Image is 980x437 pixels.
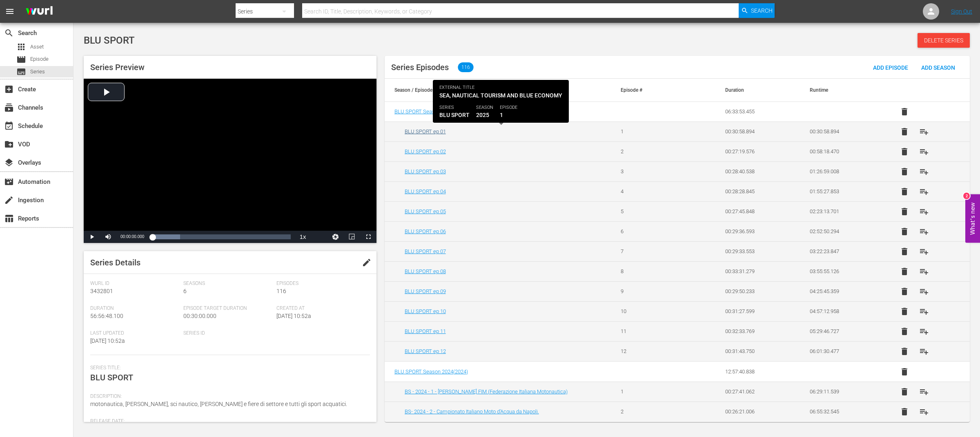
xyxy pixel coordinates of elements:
[800,181,885,201] td: 01:55:27.853
[405,408,539,415] a: BS- 2024 - 2 - Campionato Italiano Moto d’Acqua da Napoli.
[4,139,14,149] span: VOD
[914,242,934,261] button: playlist_add
[895,142,914,161] button: delete
[611,161,696,181] td: 3
[715,261,800,281] td: 00:33:31.279
[914,402,934,422] button: playlist_add
[800,79,885,102] th: Runtime
[90,288,113,294] span: 3432801
[800,341,885,361] td: 06:01:30.477
[800,402,885,422] td: 06:55:32.545
[90,305,179,312] span: Duration
[739,3,775,18] button: Search
[16,55,26,64] span: Episode
[276,313,311,319] span: [DATE] 10:52a
[715,181,800,201] td: 00:28:28.845
[16,42,26,52] span: Asset
[919,347,929,356] span: playlist_add
[800,121,885,141] td: 00:30:58.894
[800,261,885,281] td: 03:55:55.126
[394,369,468,375] span: BLU SPORT Season 2024 ( 2024 )
[866,60,915,75] button: Add Episode
[914,142,934,161] button: playlist_add
[918,33,970,48] button: Delete Series
[90,258,140,267] span: Series Details
[405,128,446,135] a: BLU SPORT ep 01
[965,194,980,243] button: Open Feedback Widget
[919,207,929,216] span: playlist_add
[90,338,125,344] span: [DATE] 10:52a
[30,55,49,63] span: Episode
[90,418,366,425] span: Release Date:
[90,401,347,407] span: motonautica, [PERSON_NAME], sci nautico, [PERSON_NAME] e fiere di settore e tutti gli sport acqua...
[715,241,800,261] td: 00:29:33.553
[895,202,914,221] button: delete
[919,247,929,256] span: playlist_add
[611,382,696,402] td: 1
[914,322,934,341] button: playlist_add
[327,231,344,243] button: Jump To Time
[100,231,116,243] button: Mute
[914,342,934,361] button: playlist_add
[900,147,909,157] span: delete
[405,228,446,234] a: BLU SPORT ep 06
[5,7,15,16] span: menu
[900,167,909,177] span: delete
[611,281,696,301] td: 9
[4,84,14,94] span: Create
[183,305,272,312] span: Episode Target Duration
[751,3,773,18] span: Search
[914,302,934,321] button: playlist_add
[900,267,909,276] span: delete
[900,287,909,296] span: delete
[405,288,446,294] a: BLU SPORT ep 09
[895,262,914,281] button: delete
[900,247,909,256] span: delete
[90,365,366,371] span: Series Title:
[895,222,914,241] button: delete
[715,141,800,161] td: 00:27:19.576
[895,122,914,141] button: delete
[357,253,376,272] button: edit
[120,234,144,239] span: 00:00:00.000
[362,258,372,267] span: edit
[715,221,800,241] td: 00:29:36.593
[900,387,909,397] span: delete
[915,64,962,71] span: Add Season
[715,121,800,141] td: 00:30:58.894
[895,282,914,301] button: delete
[4,103,14,113] span: Channels
[715,161,800,181] td: 00:28:40.538
[895,162,914,181] button: delete
[800,321,885,341] td: 05:29:46.727
[458,62,473,72] span: 116
[611,79,696,102] th: Episode #
[611,402,696,422] td: 2
[866,64,915,71] span: Add Episode
[900,107,909,117] span: delete
[276,288,286,294] span: 116
[800,141,885,161] td: 00:58:18.470
[183,330,272,337] span: Series ID
[90,280,179,287] span: Wurl Id
[183,313,216,319] span: 00:30:00.000
[611,181,696,201] td: 4
[915,60,962,75] button: Add Season
[405,208,446,214] a: BLU SPORT ep 05
[914,182,934,201] button: playlist_add
[611,301,696,321] td: 10
[183,288,187,294] span: 6
[295,231,311,243] button: Playback Rate
[405,268,446,274] a: BLU SPORT ep 08
[919,267,929,276] span: playlist_add
[919,387,929,397] span: playlist_add
[919,327,929,336] span: playlist_add
[405,328,446,334] a: BLU SPORT ep 11
[90,330,179,337] span: Last Updated
[276,305,365,312] span: Created At
[918,37,970,44] span: Delete Series
[183,280,272,287] span: Seasons
[900,347,909,356] span: delete
[405,188,446,194] a: BLU SPORT ep 04
[385,79,611,102] th: Season / Episode Title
